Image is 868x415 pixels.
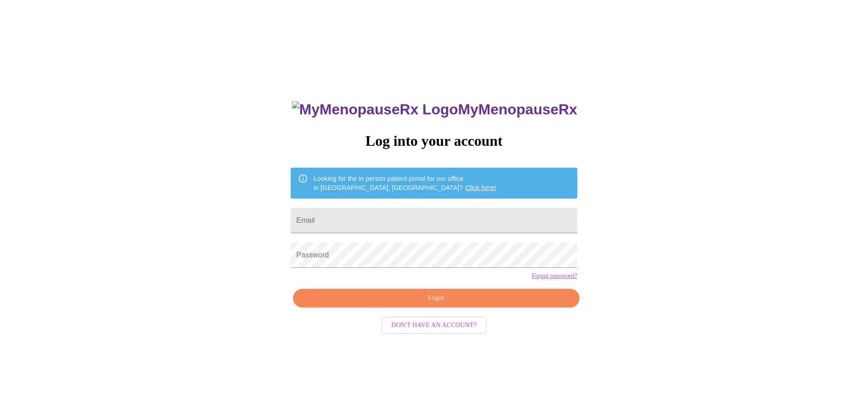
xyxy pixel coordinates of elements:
h3: Log into your account [291,133,577,149]
button: Login [293,289,579,307]
span: Don't have an account? [391,320,477,331]
span: Login [303,292,569,304]
a: Click here! [465,184,496,191]
a: Forgot password? [532,272,577,280]
h3: MyMenopauseRx [292,101,577,118]
a: Don't have an account? [379,321,489,328]
img: MyMenopauseRx Logo [292,101,458,118]
button: Don't have an account? [381,317,487,334]
div: Looking for the in person patient portal for our office in [GEOGRAPHIC_DATA], [GEOGRAPHIC_DATA]? [313,170,496,196]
